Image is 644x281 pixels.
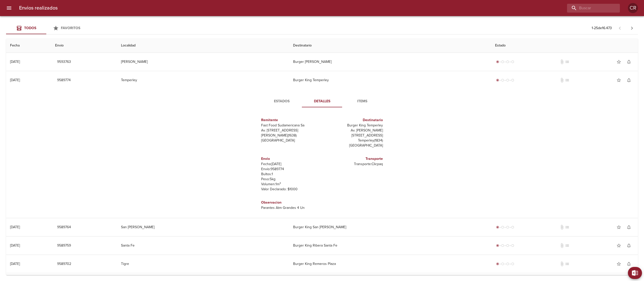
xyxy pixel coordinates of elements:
span: No tiene documentos adjuntos [559,59,565,64]
td: Burger King San [PERSON_NAME] [289,218,491,236]
p: Envío: 9589774 [261,167,320,172]
p: Burger King Temperley [324,123,383,128]
span: No tiene pedido asociado [565,225,570,230]
span: Detalles [305,98,339,105]
button: Activar notificaciones [624,222,634,232]
button: 9589774 [55,76,73,85]
span: No tiene pedido asociado [565,243,570,248]
span: radio_button_unchecked [506,226,509,229]
button: Activar notificaciones [624,241,634,251]
span: No tiene pedido asociado [565,59,570,64]
h6: Remitente [261,117,320,123]
span: radio_button_unchecked [511,262,514,265]
sup: 3 [279,181,281,185]
button: 9589764 [55,223,73,232]
span: Pagina siguiente [626,22,638,34]
span: 9589702 [57,261,71,267]
span: Pagina anterior [614,25,626,30]
span: 9589774 [57,77,71,83]
th: Estado [491,38,638,53]
td: Burger King Ribera Santa Fe [289,237,491,255]
span: star_border [616,59,621,64]
span: No tiene pedido asociado [565,78,570,83]
span: notifications_none [626,261,631,266]
td: [PERSON_NAME] [117,53,289,71]
span: notifications_none [626,78,631,83]
span: star_border [616,225,621,230]
div: Tabs detalle de guia [262,95,382,107]
div: [DATE] [10,78,20,82]
button: Activar notificaciones [624,57,634,67]
p: [GEOGRAPHIC_DATA] [261,138,320,143]
span: radio_button_unchecked [511,244,514,247]
th: Fecha [6,38,51,53]
span: radio_button_unchecked [501,244,504,247]
span: notifications_none [626,243,631,248]
div: Generado [495,243,515,248]
td: Tigre [117,255,289,273]
div: Generado [495,261,515,266]
span: No tiene pedido asociado [565,261,570,266]
h6: Envio [261,156,320,162]
button: Agregar a favoritos [614,75,624,85]
p: Fast Food Sudamericana Sa [261,123,320,128]
span: 9589764 [57,224,71,230]
div: Tabs Envios [6,22,87,34]
p: Temperley ( 1834 ) [324,138,383,143]
div: Generado [495,225,515,230]
div: Generado [495,59,515,64]
span: radio_button_unchecked [501,262,504,265]
button: Activar notificaciones [624,75,634,85]
p: Parantes Atm Grandes 4 Un [261,205,320,210]
span: Todos [24,26,36,30]
td: Burger [PERSON_NAME] [289,53,491,71]
h6: Observacion [261,200,320,205]
span: star_border [616,78,621,83]
button: Activar notificaciones [624,259,634,269]
p: Bultos: 1 [261,172,320,177]
span: radio_button_checked [496,79,499,82]
span: No tiene documentos adjuntos [559,225,565,230]
div: [DATE] [10,60,20,64]
span: star_border [616,261,621,266]
th: Envio [51,38,117,53]
span: notifications_none [626,225,631,230]
button: 9589759 [55,241,73,250]
button: Exportar Excel [628,267,642,279]
span: radio_button_unchecked [506,79,509,82]
div: [DATE] [10,225,20,229]
span: radio_button_unchecked [511,60,514,63]
span: radio_button_checked [496,262,499,265]
span: radio_button_unchecked [501,79,504,82]
button: Agregar a favoritos [614,259,624,269]
span: star_border [616,243,621,248]
button: Agregar a favoritos [614,57,624,67]
button: 9589702 [55,259,73,269]
button: menu [3,2,15,14]
button: 9593763 [55,57,73,67]
div: Abrir información de usuario [628,3,638,13]
span: radio_button_unchecked [501,226,504,229]
div: Generado [495,78,515,83]
span: radio_button_checked [496,244,499,247]
th: Localidad [117,38,289,53]
p: Transporte: Clicpaq [324,162,383,167]
h6: Destinatario [324,117,383,123]
span: radio_button_unchecked [506,60,509,63]
span: No tiene documentos adjuntos [559,78,565,83]
div: [DATE] [10,243,20,248]
p: 1 - 25 de 16.473 [592,26,612,31]
div: [DATE] [10,262,20,266]
p: Av. [PERSON_NAME][STREET_ADDRESS] [324,128,383,138]
span: Favoritos [61,26,80,30]
span: 9589759 [57,243,71,249]
td: Santa Fe [117,237,289,255]
button: Agregar a favoritos [614,241,624,251]
p: Peso: 5 kg [261,177,320,182]
span: radio_button_checked [496,226,499,229]
td: Burger King Remeros Plaza [289,255,491,273]
p: Fecha: [DATE] [261,162,320,167]
span: radio_button_checked [496,60,499,63]
span: No tiene documentos adjuntos [559,243,565,248]
p: Volumen: 1 m [261,182,320,187]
